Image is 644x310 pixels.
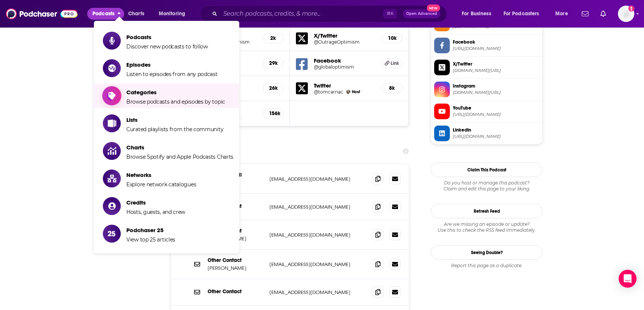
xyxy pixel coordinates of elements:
span: instagram.com/outrageoptimism [453,90,539,95]
button: close menu [87,8,124,20]
span: https://www.linkedin.com/company/outrageoptimism [453,134,539,139]
span: Explore network catalogues [126,181,196,188]
span: Instagram [453,83,539,89]
p: Other Contact [208,257,263,263]
span: Logged in as Rbaldwin [618,6,634,22]
input: Search podcasts, credits, & more... [220,8,383,20]
svg: Add a profile image [628,6,634,12]
button: open menu [499,8,550,20]
span: Listen to episodes from any podcast [126,71,218,77]
button: open menu [550,8,577,20]
button: open menu [457,8,501,20]
button: open menu [154,8,195,20]
span: New [427,4,440,12]
div: Claim and edit this page to your liking. [431,180,543,192]
span: Podcasts [92,9,114,19]
span: Charts [128,9,144,19]
a: Seeing Double? [431,245,543,260]
p: [EMAIL_ADDRESS][DOMAIN_NAME] [269,176,366,182]
h5: 156k [269,110,277,117]
span: https://www.facebook.com/globaloptimism [453,46,539,51]
span: Host [352,89,360,94]
div: Report this page as a duplicate. [431,263,543,269]
span: Curated playlists from the community [126,126,223,133]
span: twitter.com/OutrageOptimism [453,68,539,73]
a: @OutrageOptimism [314,39,376,45]
a: @tomcarnac [314,89,343,95]
h5: 2k [269,35,277,41]
span: Episodes [126,61,218,68]
span: YouTube [453,105,539,111]
span: Linkedin [453,127,539,133]
span: Open Advanced [406,12,437,16]
a: Charts [123,8,149,20]
p: [EMAIL_ADDRESS][DOMAIN_NAME] [269,232,366,238]
span: Networks [126,171,196,178]
h5: 29k [269,60,277,66]
div: Search podcasts, credits, & more... [207,5,454,22]
h5: 26k [269,85,277,91]
span: View top 25 articles [126,236,175,243]
span: Podchaser 25 [126,227,175,234]
a: Instagram[DOMAIN_NAME][URL] [434,82,539,97]
span: Monitoring [159,9,185,19]
span: Podcasts [126,34,208,41]
span: Discover new podcasts to follow [126,43,208,50]
button: Open AdvancedNew [403,9,441,18]
p: [EMAIL_ADDRESS][DOMAIN_NAME] [269,289,366,295]
h5: X/Twitter [314,32,376,39]
div: Are we missing an episode or update? Use this to check the RSS feed immediately. [431,221,543,233]
button: Claim This Podcast [431,162,543,177]
a: @globaloptimism [314,64,376,70]
span: For Business [462,9,491,19]
span: Browse Spotify and Apple Podcasts Charts [126,154,233,160]
button: Show profile menu [618,6,634,22]
a: Link [382,58,402,68]
div: Open Intercom Messenger [619,270,637,288]
p: [PERSON_NAME] [208,265,263,271]
span: Lists [126,116,223,123]
h5: 8k [388,85,396,91]
img: Podchaser - Follow, Share and Rate Podcasts [6,7,78,21]
h5: Twitter [314,82,376,89]
a: YouTube[URL][DOMAIN_NAME] [434,104,539,119]
h5: Facebook [314,57,376,64]
h5: 10k [388,35,396,41]
span: Hosts, guests, and crew [126,209,185,215]
span: https://www.youtube.com/@OutrageandOptimism [453,112,539,117]
p: Other Contact [208,288,263,295]
a: Linkedin[URL][DOMAIN_NAME] [434,126,539,141]
a: Show notifications dropdown [597,7,609,20]
p: [EMAIL_ADDRESS][DOMAIN_NAME] [269,204,366,210]
a: Show notifications dropdown [579,7,591,20]
span: X/Twitter [453,61,539,67]
span: Browse podcasts and episodes by topic [126,98,225,105]
img: User Profile [618,6,634,22]
span: Facebook [453,39,539,45]
img: Tom Carnac [346,90,350,94]
p: [EMAIL_ADDRESS][DOMAIN_NAME] [269,261,366,268]
span: Categories [126,89,225,96]
span: For Podcasters [503,9,539,19]
span: ⌘ K [383,9,397,19]
span: Charts [126,144,233,151]
a: Facebook[URL][DOMAIN_NAME] [434,38,539,53]
span: More [555,9,568,19]
span: Link [391,60,399,66]
a: X/Twitter[DOMAIN_NAME][URL] [434,60,539,75]
span: Credits [126,199,185,206]
span: Do you host or manage this podcast? [431,180,543,186]
button: Refresh Feed [431,204,543,218]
